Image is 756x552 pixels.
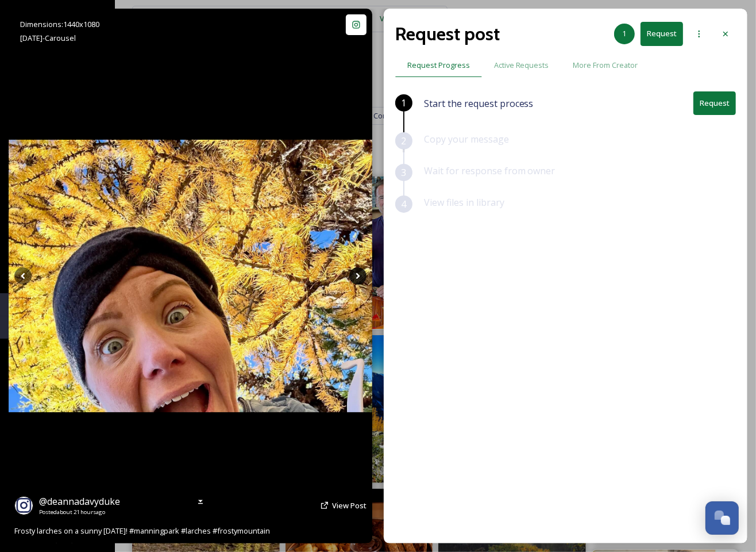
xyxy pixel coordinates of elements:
[401,96,406,110] span: 1
[39,494,120,508] a: @deannadavyduke
[424,164,556,177] span: Wait for response from owner
[424,133,509,145] span: Copy your message
[641,22,683,45] button: Request
[9,140,372,413] img: Frosty larches on a sunny Sunday! #manningpark #larches #frostymountain
[332,500,367,511] span: View Post
[623,28,627,39] span: 1
[401,166,406,179] span: 3
[20,33,76,43] span: [DATE] - Carousel
[494,60,549,71] span: Active Requests
[401,134,406,148] span: 2
[395,20,500,48] h2: Request post
[693,91,736,115] button: Request
[401,197,406,211] span: 4
[332,500,367,511] a: View Post
[407,60,470,71] span: Request Progress
[39,508,120,516] span: Posted about 21 hours ago
[20,19,99,29] span: Dimensions: 1440 x 1080
[39,495,120,508] span: @ deannadavyduke
[573,60,638,71] span: More From Creator
[424,196,504,209] span: View files in library
[705,501,739,535] button: Open Chat
[424,97,534,110] span: Start the request process
[14,526,270,536] span: Frosty larches on a sunny [DATE]! #manningpark #larches #frostymountain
